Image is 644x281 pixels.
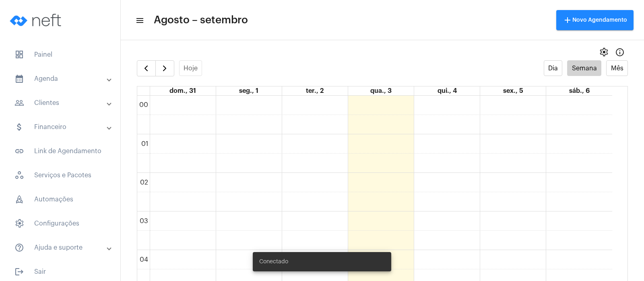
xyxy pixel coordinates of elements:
[168,86,198,95] a: 31 de agosto de 2025
[612,44,628,60] button: Info
[568,86,591,95] a: 6 de setembro de 2025
[14,170,24,180] span: sidenav icon
[140,140,150,148] div: 01
[14,74,107,84] mat-panel-title: Agenda
[563,15,572,25] mat-icon: add
[138,101,150,109] div: 00
[567,60,601,76] button: Semana
[596,44,612,60] button: settings
[135,16,143,25] mat-icon: sidenav icon
[14,267,24,277] mat-icon: sidenav icon
[14,74,24,84] mat-icon: sidenav icon
[137,60,156,76] button: Semana Anterior
[5,93,120,113] mat-expansion-panel-header: sidenav iconClientes
[154,14,248,27] span: Agosto – setembro
[155,60,174,76] button: Próximo Semana
[502,86,525,95] a: 5 de setembro de 2025
[599,47,609,57] span: settings
[8,214,112,233] span: Configurações
[615,47,625,57] mat-icon: Info
[179,60,202,76] button: Hoje
[304,86,325,95] a: 2 de setembro de 2025
[259,258,288,266] span: Conectado
[14,243,107,252] mat-panel-title: Ajuda e suporte
[369,86,393,95] a: 3 de setembro de 2025
[14,98,107,108] mat-panel-title: Clientes
[563,17,627,23] span: Novo Agendamento
[14,98,24,108] mat-icon: sidenav icon
[436,86,458,95] a: 4 de setembro de 2025
[14,146,24,156] mat-icon: sidenav icon
[14,219,24,228] span: sidenav icon
[544,60,563,76] button: Dia
[14,122,107,132] mat-panel-title: Financeiro
[138,217,150,225] div: 03
[8,45,112,64] span: Painel
[14,50,24,59] span: sidenav icon
[5,238,120,257] mat-expansion-panel-header: sidenav iconAjuda e suporte
[8,142,112,161] span: Link de Agendamento
[5,117,120,137] mat-expansion-panel-header: sidenav iconFinanceiro
[14,243,24,252] mat-icon: sidenav icon
[237,86,260,95] a: 1 de setembro de 2025
[5,69,120,88] mat-expansion-panel-header: sidenav iconAgenda
[14,122,24,132] mat-icon: sidenav icon
[8,190,112,209] span: Automações
[138,179,150,186] div: 02
[8,166,112,185] span: Serviços e Pacotes
[606,60,628,76] button: Mês
[556,10,634,30] button: Novo Agendamento
[138,256,150,263] div: 04
[6,4,67,36] img: logo-neft-novo-2.png
[14,195,24,204] span: sidenav icon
